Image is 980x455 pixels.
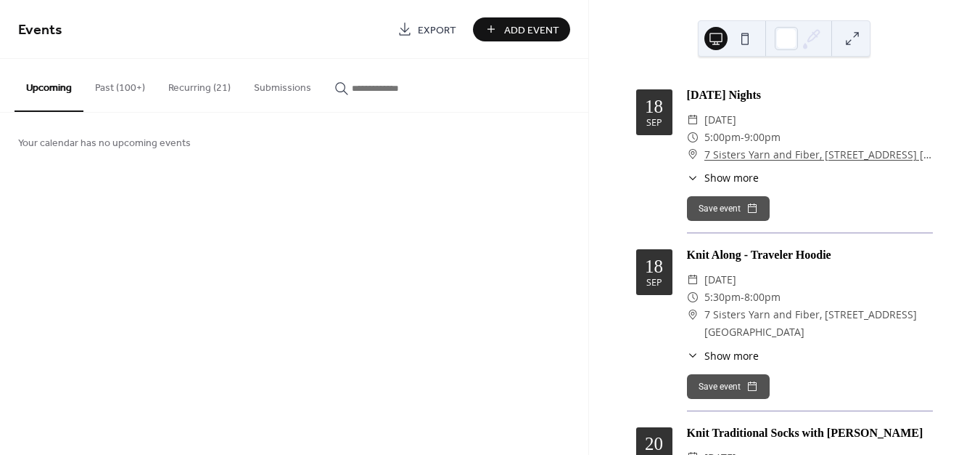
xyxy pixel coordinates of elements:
[687,424,933,442] div: Knit Traditional Socks with [PERSON_NAME]
[687,170,759,185] button: ​Show more
[387,17,467,41] a: Export
[687,348,759,363] button: ​Show more
[704,111,736,129] span: [DATE]
[242,59,323,110] button: Submissions
[687,86,933,104] div: [DATE] Nights
[687,196,770,221] button: Save event
[687,146,699,164] div: ​
[744,129,781,146] span: 9:00pm
[687,306,699,323] div: ​
[687,271,699,289] div: ​
[687,111,699,129] div: ​
[645,97,663,116] div: 18
[744,289,781,306] span: 8:00pm
[704,170,759,185] span: Show more
[473,17,570,41] button: Add Event
[704,348,759,363] span: Show more
[18,136,191,151] span: Your calendar has no upcoming events
[704,271,736,289] span: [DATE]
[18,16,62,44] span: Events
[704,289,741,306] span: 5:30pm
[687,348,699,363] div: ​
[741,129,744,146] span: -
[687,289,699,306] div: ​
[741,289,744,306] span: -
[645,435,663,453] div: 20
[157,59,242,110] button: Recurring (21)
[704,129,741,146] span: 5:00pm
[504,23,559,38] span: Add Event
[646,118,662,128] div: Sep
[704,306,933,341] span: 7 Sisters Yarn and Fiber, [STREET_ADDRESS] [GEOGRAPHIC_DATA]
[704,146,933,164] a: 7 Sisters Yarn and Fiber, [STREET_ADDRESS] [GEOGRAPHIC_DATA]
[83,59,157,110] button: Past (100+)
[646,278,662,288] div: Sep
[687,129,699,146] div: ​
[687,246,933,264] div: Knit Along - Traveler Hoodie
[687,374,770,399] button: Save event
[418,23,456,38] span: Export
[687,170,699,185] div: ​
[645,257,663,275] div: 18
[15,59,83,112] button: Upcoming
